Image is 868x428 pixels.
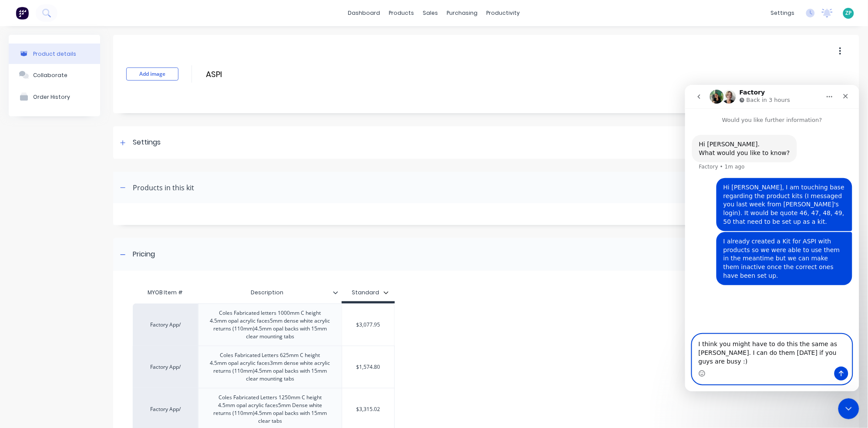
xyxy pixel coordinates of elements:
div: Coles Fabricated Letters 625mm C height 4.5mm opal acrylic faces3mm dense white acrylic returns (... [202,350,338,384]
div: Products in this kit [133,182,194,193]
div: purchasing [443,7,482,20]
div: $3,315.02 [342,398,394,420]
div: Standard [352,289,379,297]
div: Pricing [133,249,155,260]
div: products [385,7,419,20]
div: Description [198,282,336,303]
div: $1,574.80 [342,356,394,378]
div: Settings [133,137,161,148]
div: MYOB Item # [133,284,198,301]
div: Coles Fabricated letters 1000mm C height 4.5mm opal acrylic faces5mm dense white acrylic returns ... [202,307,338,342]
div: productivity [482,7,525,20]
div: Factory App/ [142,363,190,371]
div: Description [198,284,342,301]
span: ZP [846,9,852,17]
a: dashboard [344,7,385,20]
button: Order History [9,86,100,108]
div: Factory App/Coles Fabricated Letters 625mm C height 4.5mm opal acrylic faces3mm dense white acryl... [133,346,395,388]
div: Collaborate [33,72,67,78]
div: Factory App/ [142,321,190,329]
div: settings [767,7,799,20]
button: Standard [347,286,393,299]
button: Product details [9,44,100,64]
div: $3,077.95 [342,314,394,336]
iframe: Intercom live chat [685,85,859,391]
div: Product details [33,51,76,57]
input: Enter kit name [205,68,359,81]
button: Collaborate [9,64,100,86]
button: Add image [126,67,178,81]
img: Factory [16,7,29,20]
div: Factory App/Coles Fabricated letters 1000mm C height 4.5mm opal acrylic faces5mm dense white acry... [133,303,395,346]
div: Coles Fabricated Letters 1250mm C height 4.5mm opal acrylic faces5mm Dense white returns (110mm)4... [202,392,338,427]
div: Order History [33,94,70,100]
iframe: Intercom live chat [838,398,859,419]
div: Factory App/ [142,405,190,413]
div: sales [419,7,443,20]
